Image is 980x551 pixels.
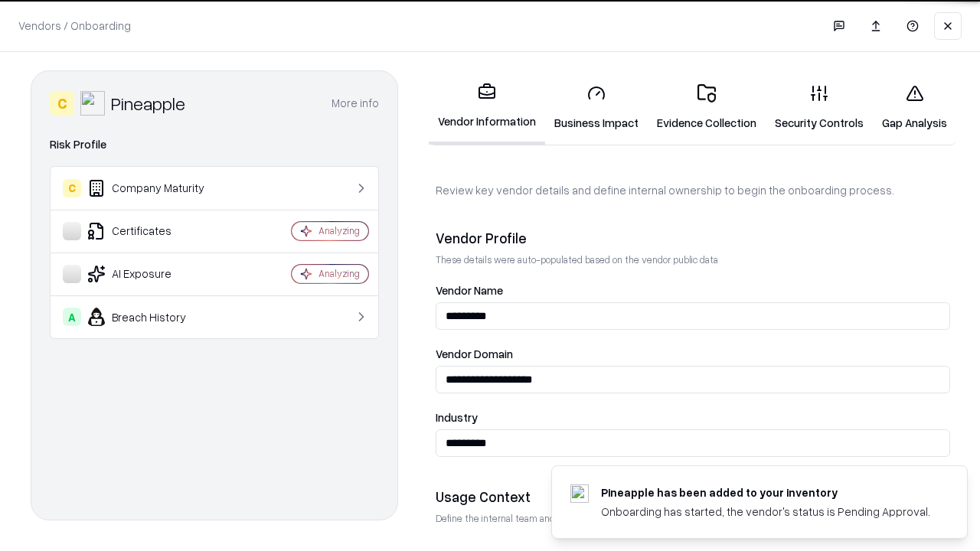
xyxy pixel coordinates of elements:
p: These details were auto-populated based on the vendor public data [436,253,950,266]
div: Risk Profile [50,135,379,154]
p: Review key vendor details and define internal ownership to begin the onboarding process. [436,182,950,198]
img: pineappleenergy.com [570,484,589,503]
div: Company Maturity [63,179,246,197]
div: Onboarding has started, the vendor's status is Pending Approval. [601,504,930,520]
div: C [50,91,74,116]
div: Pineapple [111,91,185,116]
div: AI Exposure [63,265,246,283]
button: More info [332,90,379,117]
div: C [63,179,81,197]
div: A [63,308,81,326]
label: Industry [436,412,950,423]
div: Analyzing [318,267,360,280]
img: Pineapple [80,91,105,116]
a: Evidence Collection [648,72,766,143]
label: Vendor Domain [436,348,950,360]
div: Analyzing [318,224,360,237]
div: Vendor Profile [436,229,950,247]
div: Usage Context [436,487,950,506]
a: Gap Analysis [873,72,956,143]
a: Security Controls [766,72,873,143]
div: Pineapple has been added to your inventory [601,484,930,500]
div: Certificates [63,222,246,240]
a: Business Impact [545,72,648,143]
p: Vendors / Onboarding [18,18,131,34]
div: Breach History [63,308,246,326]
label: Vendor Name [436,285,950,296]
a: Vendor Information [429,70,545,145]
p: Define the internal team and reason for using this vendor. This helps assess business relevance a... [436,512,950,525]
